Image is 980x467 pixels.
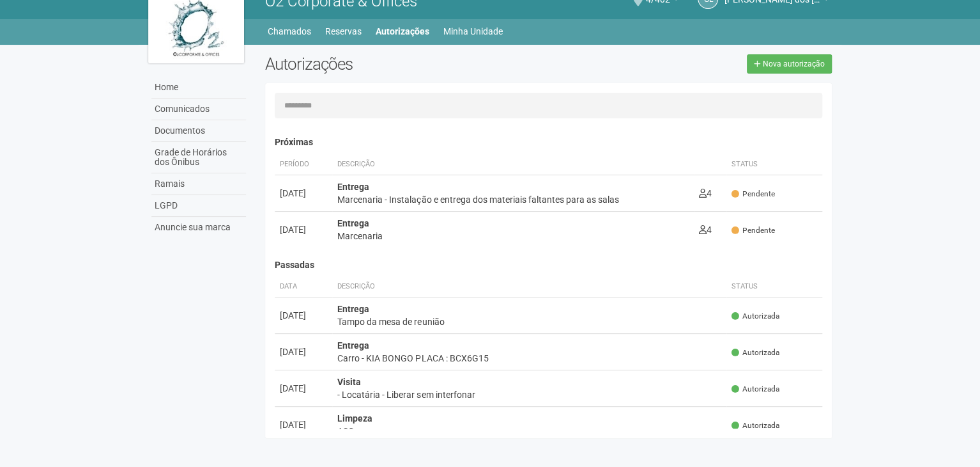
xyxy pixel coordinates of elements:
[443,22,503,40] a: Minha Unidade
[731,189,775,200] span: Pendente
[151,77,246,99] a: Home
[337,413,372,423] strong: Limpeza
[337,340,369,351] strong: Entrega
[731,347,779,358] span: Autorizada
[280,418,327,431] div: [DATE]
[337,230,689,242] div: Marcenaria
[731,225,775,236] span: Pendente
[332,276,726,297] th: Descrição
[332,154,694,175] th: Descrição
[747,54,832,74] a: Nova autorização
[337,182,369,192] strong: Entrega
[726,276,822,297] th: Status
[726,154,822,175] th: Status
[337,425,721,438] div: ASG
[731,420,779,431] span: Autorizada
[280,223,327,236] div: [DATE]
[699,225,712,235] span: 4
[275,138,822,147] h4: Próximas
[337,388,721,401] div: - Locatária - Liberar sem interfonar
[337,304,369,314] strong: Entrega
[151,173,246,195] a: Ramais
[337,315,721,328] div: Tampo da mesa de reunião
[280,345,327,358] div: [DATE]
[731,384,779,395] span: Autorizada
[280,382,327,395] div: [DATE]
[376,22,429,40] a: Autorizações
[337,352,721,365] div: Carro - KIA BONGO PLACA : BCX6G15
[699,188,712,198] span: 4
[275,276,332,297] th: Data
[151,217,246,238] a: Anuncie sua marca
[151,195,246,217] a: LGPD
[337,218,369,228] strong: Entrega
[151,120,246,142] a: Documentos
[763,59,825,68] span: Nova autorização
[731,311,779,322] span: Autorizada
[268,22,311,40] a: Chamados
[265,54,539,74] h2: Autorizações
[275,260,822,270] h4: Passadas
[337,377,361,387] strong: Visita
[325,22,362,40] a: Reservas
[337,193,689,206] div: Marcenaria - Instalação e entrega dos materiais faltantes para as salas
[151,99,246,120] a: Comunicados
[151,142,246,173] a: Grade de Horários dos Ônibus
[280,187,327,200] div: [DATE]
[275,154,332,175] th: Período
[280,309,327,322] div: [DATE]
